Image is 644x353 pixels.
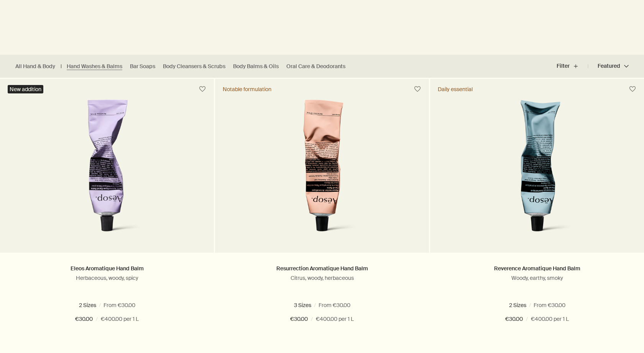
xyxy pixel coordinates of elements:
[411,82,424,96] button: Save to cabinet
[290,315,308,324] span: €30.00
[442,275,632,281] p: Woody, earthy, smoky
[11,275,202,281] p: Herbaceous, woody, spicy
[195,82,209,96] button: Save to cabinet
[438,86,473,93] div: Daily essential
[312,302,335,309] span: 500 mL
[47,100,167,241] img: Eleos Aromatique Hand Balm in a purple aluminium tube.
[286,63,345,70] a: Oral Care & Deodorants
[82,302,100,309] span: 75mL
[215,100,429,253] a: Resurrection Aromatique Hand Balm in aluminium tube
[276,265,368,272] a: Resurrection Aromatique Hand Balm
[75,315,93,324] span: €30.00
[233,63,279,70] a: Body Balms & Oils
[262,100,382,241] img: Resurrection Aromatique Hand Balm in aluminium tube
[588,57,629,75] button: Featured
[477,100,597,241] img: Reverence Aromatique Hand Balm in aluminium tube
[350,302,371,309] span: 120 mL
[223,86,271,93] div: Notable formulation
[311,315,313,324] span: /
[163,63,225,70] a: Body Cleansers & Scrubs
[96,315,98,324] span: /
[511,302,530,309] span: 75 mL
[626,82,639,96] button: Save to cabinet
[227,275,417,281] p: Citrus, woody, herbaceous
[505,315,523,324] span: €30.00
[278,302,297,309] span: 75 mL
[316,315,354,324] span: €400.00 per 1 L
[71,265,144,272] a: Eleos Aromatique Hand Balm
[101,315,139,324] span: €400.00 per 1 L
[114,302,138,309] span: 500 mL
[494,265,580,272] a: Reverence Aromatique Hand Balm
[130,63,155,70] a: Bar Soaps
[8,85,43,93] div: New addition
[15,63,55,70] a: All Hand & Body
[67,63,122,70] a: Hand Washes & Balms
[430,100,644,253] a: Reverence Aromatique Hand Balm in aluminium tube
[531,315,569,324] span: €400.00 per 1 L
[545,302,568,309] span: 500 mL
[526,315,528,324] span: /
[557,57,588,75] button: Filter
